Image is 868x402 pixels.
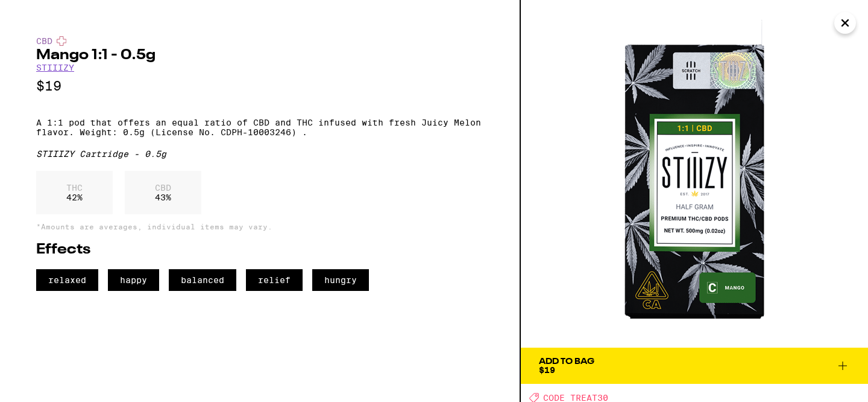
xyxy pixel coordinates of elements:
[36,48,483,63] h2: Mango 1:1 - 0.5g
[539,365,555,375] span: $19
[57,36,66,46] img: cbdColor.svg
[521,348,868,384] button: Add To Bag$19
[36,149,483,159] div: STIIIZY Cartridge - 0.5g
[539,357,594,366] div: Add To Bag
[36,269,98,291] span: relaxed
[36,78,483,94] p: $19
[155,183,171,193] p: CBD
[36,118,483,137] p: A 1:1 pod that offers an equal ratio of CBD and THC infused with fresh Juicy Melon flavor. Weight...
[834,12,856,34] button: Close
[125,171,201,214] div: 43 %
[66,183,83,193] p: THC
[36,63,74,72] a: STIIIZY
[36,243,483,257] h2: Effects
[169,269,236,291] span: balanced
[312,269,369,291] span: hungry
[108,269,159,291] span: happy
[36,36,483,46] div: CBD
[36,171,113,214] div: 42 %
[790,366,856,396] iframe: Opens a widget where you can find more information
[246,269,303,291] span: relief
[36,223,483,231] p: *Amounts are averages, individual items may vary.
